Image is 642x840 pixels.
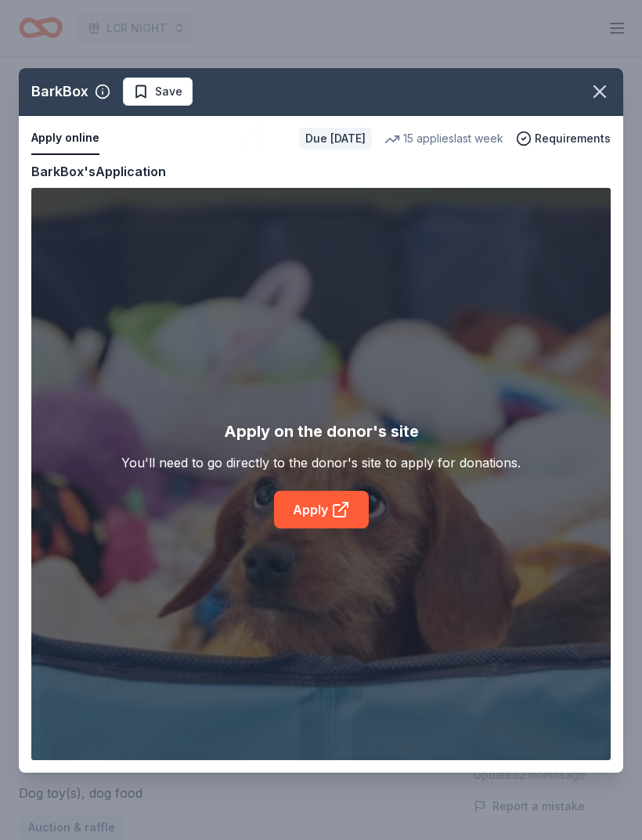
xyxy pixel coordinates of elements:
button: Apply online [31,122,99,155]
a: Apply [274,491,369,528]
button: Save [123,78,193,106]
div: Due [DATE] [299,128,372,150]
div: 15 applies last week [384,129,503,148]
span: Requirements [535,129,611,148]
span: Save [155,82,182,101]
div: Apply on the donor's site [224,419,419,444]
div: BarkBox [31,79,88,104]
div: BarkBox's Application [31,161,166,182]
button: Requirements [516,129,611,148]
div: You'll need to go directly to the donor's site to apply for donations. [121,453,521,472]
